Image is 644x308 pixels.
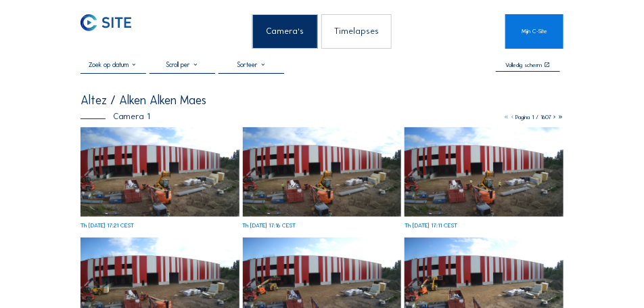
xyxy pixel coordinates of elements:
div: Th [DATE] 17:16 CEST [243,223,296,229]
input: Zoek op datum 󰅀 [80,61,146,69]
div: Timelapses [321,14,392,49]
div: Th [DATE] 17:21 CEST [80,223,134,229]
div: Th [DATE] 17:11 CEST [405,223,457,229]
span: Pagina 1 / 1607 [515,114,551,120]
img: image_53277032 [243,127,402,217]
img: C-SITE Logo [80,14,131,31]
div: Volledig scherm [505,62,542,68]
img: image_53276899 [405,127,563,217]
a: Mijn C-Site [505,14,563,49]
div: Camera 1 [80,112,151,120]
div: Camera's [252,14,318,49]
div: Altez / Alken Alken Maes [80,95,206,107]
img: image_53277179 [80,127,239,217]
a: C-SITE Logo [80,14,139,49]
